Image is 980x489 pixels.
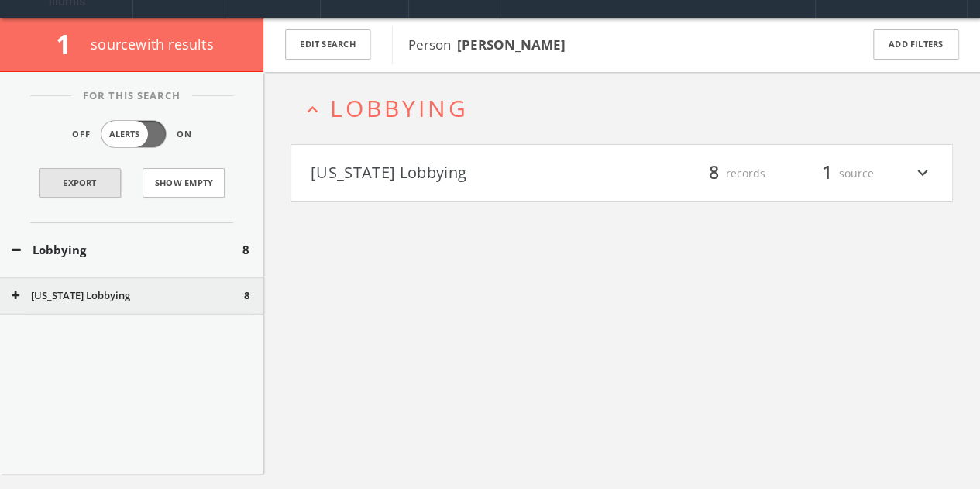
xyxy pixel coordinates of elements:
button: [US_STATE] Lobbying [12,288,244,304]
div: source [781,160,874,187]
span: On [177,128,192,141]
span: Lobbying [330,92,469,124]
button: expand_lessLobbying [302,95,953,121]
b: [PERSON_NAME] [457,36,566,53]
span: 1 [815,160,839,187]
button: Show Empty [143,168,225,198]
i: expand_less [302,99,323,120]
span: 8 [702,160,726,187]
span: source with results [91,35,214,53]
span: For This Search [71,88,192,104]
span: 8 [242,241,249,259]
i: expand_more [913,160,933,187]
button: [US_STATE] Lobbying [311,160,622,187]
button: Add Filters [873,29,958,60]
button: Edit Search [285,29,370,60]
span: 8 [244,288,249,304]
a: Export [39,168,121,198]
span: 1 [56,26,84,62]
span: Person [408,36,566,53]
div: records [672,160,765,187]
span: Off [72,128,91,141]
button: Lobbying [12,241,242,259]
